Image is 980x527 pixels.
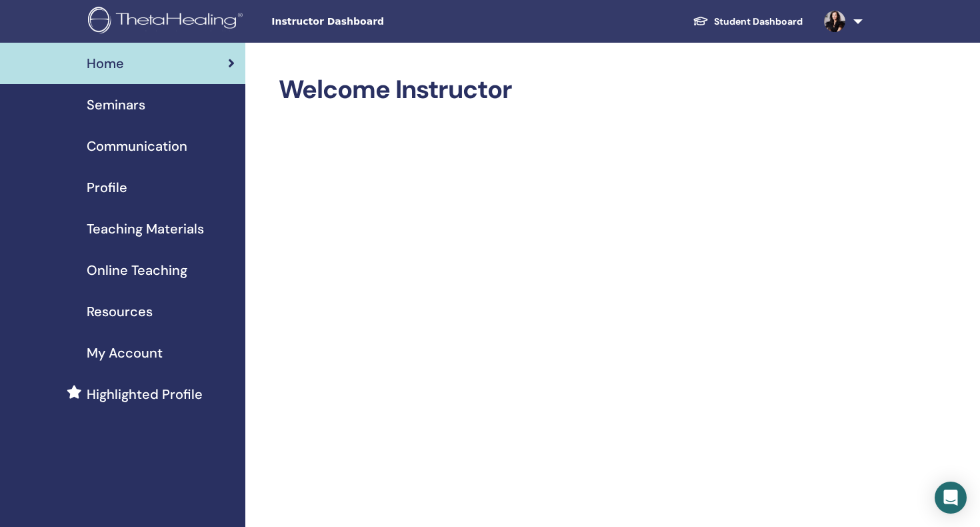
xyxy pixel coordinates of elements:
[87,219,204,239] span: Teaching Materials
[271,15,471,29] span: Instructor Dashboard
[682,9,813,34] a: Student Dashboard
[824,11,845,32] img: default.jpg
[87,384,203,404] span: Highlighted Profile
[87,343,163,363] span: My Account
[87,302,153,322] span: Resources
[87,136,187,156] span: Communication
[693,15,709,27] img: graduation-cap-white.svg
[87,95,145,115] span: Seminars
[279,75,861,105] h2: Welcome Instructor
[88,7,247,37] img: logo.png
[87,260,187,280] span: Online Teaching
[87,53,124,73] span: Home
[87,177,127,197] span: Profile
[935,482,967,514] div: Open Intercom Messenger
